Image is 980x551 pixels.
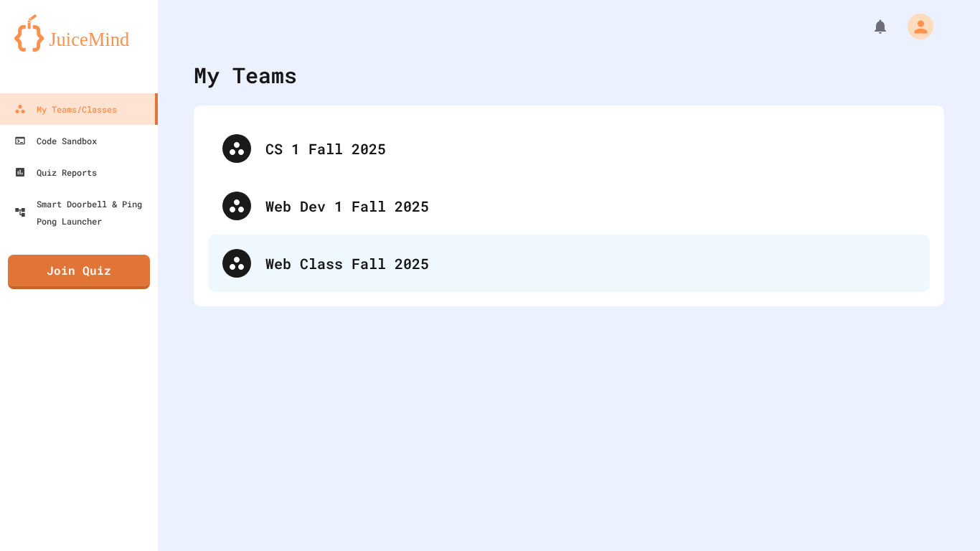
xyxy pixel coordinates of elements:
[194,59,297,91] div: My Teams
[14,100,117,118] div: My Teams/Classes
[14,14,143,52] img: logo-orange.svg
[265,195,915,217] div: Web Dev 1 Fall 2025
[265,138,915,159] div: CS 1 Fall 2025
[14,164,97,181] div: Quiz Reports
[14,132,97,149] div: Code Sandbox
[265,253,915,274] div: Web Class Fall 2025
[892,10,937,43] div: My Account
[8,255,150,289] a: Join Quiz
[845,14,892,39] div: My Notifications
[14,195,152,230] div: Smart Doorbell & Ping Pong Launcher
[208,235,930,292] div: Web Class Fall 2025
[208,177,930,235] div: Web Dev 1 Fall 2025
[208,120,930,177] div: CS 1 Fall 2025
